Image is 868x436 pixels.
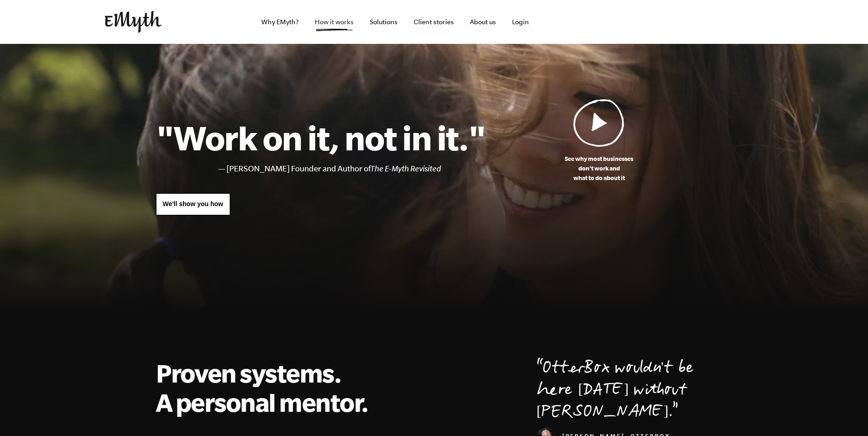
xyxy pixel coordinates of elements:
h2: Proven systems. A personal mentor. [156,358,379,417]
p: See why most businesses don't work and what to do about it [486,154,712,183]
span: We'll show you how [163,200,223,207]
iframe: Embedded CTA [668,12,764,32]
li: [PERSON_NAME] Founder and Author of [226,162,486,175]
iframe: Embedded CTA [567,12,663,32]
a: We'll show you how [156,193,230,215]
iframe: Chat Widget [822,392,868,436]
a: See why most businessesdon't work andwhat to do about it [486,99,712,183]
img: Play Video [573,99,625,147]
h1: "Work on it, not in it." [156,117,486,158]
img: EMyth [105,11,162,33]
p: OtterBox wouldn't be here [DATE] without [PERSON_NAME]. [537,358,712,424]
i: The E-Myth Revisited [371,164,441,173]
